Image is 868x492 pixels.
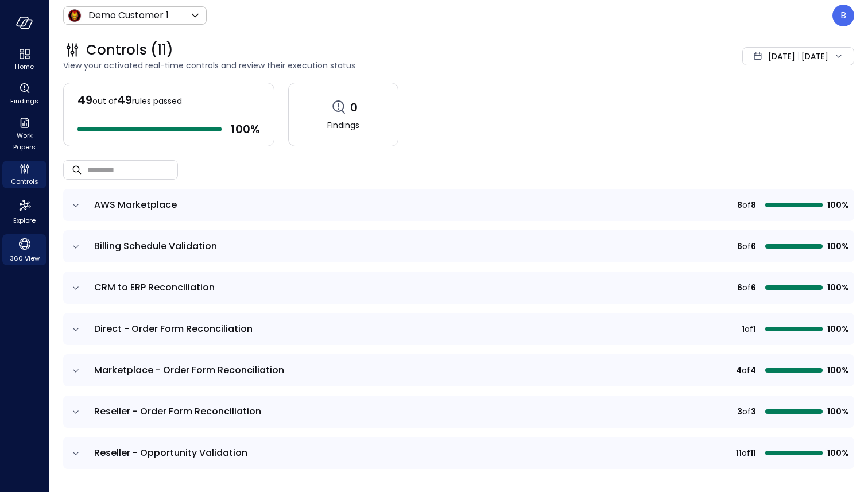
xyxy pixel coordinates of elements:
[751,199,756,211] span: 8
[827,281,847,294] span: 100%
[70,241,82,253] button: expand row
[2,161,46,188] div: Controls
[751,281,756,294] span: 6
[11,176,38,187] span: Controls
[10,253,40,264] span: 360 View
[737,405,742,418] span: 3
[94,405,261,418] span: Reseller - Order Form Reconciliation
[750,364,756,377] span: 4
[742,281,751,294] span: of
[10,95,38,107] span: Findings
[742,240,751,253] span: of
[70,200,82,211] button: expand row
[742,405,751,418] span: of
[7,130,42,153] span: Work Papers
[2,234,46,265] div: 360 View
[92,95,117,107] span: out of
[751,405,756,418] span: 3
[13,215,36,226] span: Explore
[288,83,398,146] a: 0Findings
[70,282,82,294] button: expand row
[753,323,756,335] span: 1
[827,323,847,335] span: 100%
[742,447,750,459] span: of
[827,240,847,253] span: 100%
[2,115,46,154] div: Work Papers
[737,240,742,253] span: 6
[2,80,46,108] div: Findings
[768,50,795,63] span: [DATE]
[2,46,46,73] div: Home
[827,447,847,459] span: 100%
[86,41,173,59] span: Controls (11)
[745,323,753,335] span: of
[840,9,846,22] p: B
[94,198,177,211] span: AWS Marketplace
[832,5,854,26] div: Boaz
[742,364,750,377] span: of
[77,92,92,108] span: 49
[68,9,82,22] img: Icon
[350,100,358,115] span: 0
[94,446,247,459] span: Reseller - Opportunity Validation
[94,281,215,294] span: CRM to ERP Reconciliation
[70,324,82,335] button: expand row
[827,199,847,211] span: 100%
[737,281,742,294] span: 6
[742,323,745,335] span: 1
[70,406,82,418] button: expand row
[737,199,742,211] span: 8
[750,447,756,459] span: 11
[132,95,182,107] span: rules passed
[63,59,573,72] span: View your activated real-time controls and review their execution status
[327,119,359,131] span: Findings
[827,405,847,418] span: 100%
[2,195,46,227] div: Explore
[94,322,253,335] span: Direct - Order Form Reconciliation
[742,199,751,211] span: of
[70,448,82,459] button: expand row
[117,92,132,108] span: 49
[827,364,847,377] span: 100%
[231,122,260,137] span: 100 %
[15,61,34,72] span: Home
[94,239,217,253] span: Billing Schedule Validation
[88,9,169,22] p: Demo Customer 1
[751,240,756,253] span: 6
[736,364,742,377] span: 4
[70,365,82,377] button: expand row
[94,363,284,377] span: Marketplace - Order Form Reconciliation
[736,447,742,459] span: 11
